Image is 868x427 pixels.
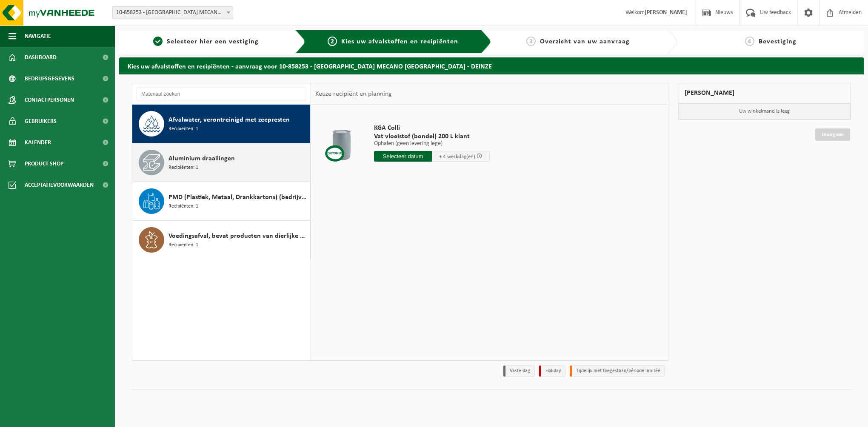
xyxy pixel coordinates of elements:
span: Voedingsafval, bevat producten van dierlijke oorsprong, onverpakt, categorie 3 [168,231,308,241]
span: Navigatie [25,26,51,47]
p: Uw winkelmand is leeg [678,103,851,120]
strong: [PERSON_NAME] [645,9,687,16]
p: Ophalen (geen levering lege) [374,141,490,147]
button: PMD (Plastiek, Metaal, Drankkartons) (bedrijven) Recipiënten: 1 [132,182,311,221]
a: 1Selecteer hier een vestiging [123,37,288,47]
span: 3 [526,37,536,46]
span: Product Shop [25,153,63,174]
h2: Kies uw afvalstoffen en recipiënten - aanvraag voor 10-858253 - [GEOGRAPHIC_DATA] MECANO [GEOGRAP... [119,57,864,74]
div: Keuze recipiënt en planning [311,83,396,105]
span: 2 [328,37,337,46]
div: [PERSON_NAME] [678,83,851,103]
span: Kalender [25,132,51,153]
span: 10-858253 - PHOENIX MECANO NV - DEINZE [113,7,233,19]
a: Doorgaan [815,128,850,141]
span: Acceptatievoorwaarden [25,174,94,196]
span: Bedrijfsgegevens [25,68,74,89]
span: 1 [153,37,163,46]
span: PMD (Plastiek, Metaal, Drankkartons) (bedrijven) [168,192,308,202]
span: Selecteer hier een vestiging [167,38,259,45]
input: Selecteer datum [374,151,432,162]
span: 4 [745,37,754,46]
span: Afvalwater, verontreinigd met zeepresten [168,115,290,125]
li: Holiday [539,365,565,377]
span: Aluminium draailingen [168,154,235,164]
span: + 4 werkdag(en) [439,154,475,159]
span: Bevestiging [759,38,797,45]
span: Kies uw afvalstoffen en recipiënten [341,38,458,45]
li: Tijdelijk niet toegestaan/période limitée [570,365,665,377]
span: Contactpersonen [25,89,74,111]
button: Aluminium draailingen Recipiënten: 1 [132,143,311,182]
span: 10-858253 - PHOENIX MECANO NV - DEINZE [112,6,233,19]
span: Recipiënten: 1 [168,202,198,211]
button: Afvalwater, verontreinigd met zeepresten Recipiënten: 1 [132,105,311,143]
li: Vaste dag [503,365,535,377]
span: Dashboard [25,47,57,68]
span: Recipiënten: 1 [168,125,198,133]
button: Voedingsafval, bevat producten van dierlijke oorsprong, onverpakt, categorie 3 Recipiënten: 1 [132,221,311,259]
span: Recipiënten: 1 [168,241,198,249]
span: Gebruikers [25,111,57,132]
span: Vat vloeistof (bondel) 200 L klant [374,132,490,141]
input: Materiaal zoeken [137,88,306,100]
span: KGA Colli [374,124,490,132]
span: Overzicht van uw aanvraag [540,38,630,45]
span: Recipiënten: 1 [168,164,198,172]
